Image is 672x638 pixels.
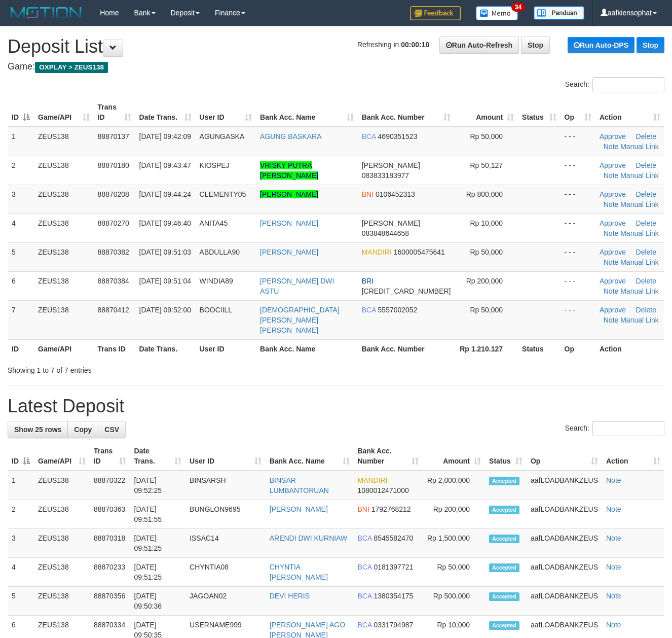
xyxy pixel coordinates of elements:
[489,563,519,572] span: Accepted
[139,190,191,198] span: [DATE] 09:44:24
[604,143,619,151] a: Note
[470,248,503,256] span: Rp 50,000
[489,477,519,485] span: Accepted
[358,98,455,127] th: Bank Acc. Number: activate to sort column ascending
[602,442,664,471] th: Action: activate to sort column ascending
[200,306,233,314] span: BOOCIILL
[561,214,595,242] td: - - -
[527,442,602,471] th: Op: activate to sort column ascending
[200,277,233,285] span: WINDIA89
[90,587,130,616] td: 88870356
[362,132,376,140] span: BCA
[139,161,191,169] span: [DATE] 09:43:47
[362,277,374,285] span: BRI
[595,339,664,358] th: Action
[270,592,310,600] a: DEVI HERIS
[358,621,372,629] span: BCA
[98,306,129,314] span: 88870412
[620,200,659,208] a: Manual Link
[470,161,503,169] span: Rp 50,127
[34,214,94,242] td: ZEUS138
[620,143,659,151] a: Manual Link
[90,529,130,558] td: 88870318
[74,426,92,434] span: Copy
[200,248,240,256] span: ABDULLA90
[620,287,659,295] a: Manual Link
[90,471,130,500] td: 88870322
[374,592,413,600] span: Copy 1380354175 to clipboard
[8,339,34,358] th: ID
[604,229,619,237] a: Note
[470,219,503,227] span: Rp 10,000
[185,471,266,500] td: BINSARSH
[260,277,334,295] a: [PERSON_NAME] DWI ASTU
[185,500,266,529] td: BUNGLON9695
[270,534,347,542] a: ARENDI DWI KURNIAW
[518,98,561,127] th: Status: activate to sort column ascending
[104,426,119,434] span: CSV
[130,500,186,529] td: [DATE] 09:51:55
[378,306,418,314] span: Copy 5557002052 to clipboard
[636,277,656,285] a: Delete
[34,242,94,271] td: ZEUS138
[561,98,595,127] th: Op: activate to sort column ascending
[98,132,129,140] span: 88870137
[600,277,626,285] a: Approve
[8,587,34,616] td: 5
[94,98,135,127] th: Trans ID: activate to sort column ascending
[527,587,602,616] td: aafLOADBANKZEUS
[362,248,392,256] span: MANDIRI
[8,471,34,500] td: 1
[423,500,485,529] td: Rp 200,000
[34,271,94,300] td: ZEUS138
[620,171,659,180] a: Manual Link
[90,500,130,529] td: 88870363
[98,219,129,227] span: 88870270
[260,161,318,180] a: VRISKY PUTRA [PERSON_NAME]
[423,587,485,616] td: Rp 500,000
[362,229,409,237] span: Copy 083848644658 to clipboard
[34,98,94,127] th: Game/API: activate to sort column ascending
[130,558,186,587] td: [DATE] 09:51:25
[606,476,621,484] a: Note
[8,300,34,339] td: 7
[394,248,445,256] span: Copy 1600005475641 to clipboard
[604,287,619,295] a: Note
[561,185,595,214] td: - - -
[34,442,90,471] th: Game/API: activate to sort column ascending
[620,258,659,266] a: Manual Link
[130,587,186,616] td: [DATE] 09:50:36
[8,500,34,529] td: 2
[8,442,34,471] th: ID: activate to sort column descending
[8,127,34,156] td: 1
[270,505,328,513] a: [PERSON_NAME]
[34,339,94,358] th: Game/API
[256,339,358,358] th: Bank Acc. Name
[376,190,415,198] span: Copy 0106452313 to clipboard
[270,563,328,581] a: CHYNTIA [PERSON_NAME]
[374,563,413,571] span: Copy 0181397721 to clipboard
[185,442,266,471] th: User ID: activate to sort column ascending
[620,316,659,324] a: Manual Link
[260,132,321,140] a: AGUNG BASKARA
[439,37,519,54] a: Run Auto-Refresh
[455,98,518,127] th: Amount: activate to sort column ascending
[358,592,372,600] span: BCA
[357,41,429,49] span: Refreshing in:
[378,132,418,140] span: Copy 4690351523 to clipboard
[98,277,129,285] span: 88870384
[600,219,626,227] a: Approve
[604,258,619,266] a: Note
[527,471,602,500] td: aafLOADBANKZEUS
[595,98,664,127] th: Action: activate to sort column ascending
[600,161,626,169] a: Approve
[260,219,318,227] a: [PERSON_NAME]
[561,300,595,339] td: - - -
[135,339,196,358] th: Date Trans.
[561,339,595,358] th: Op
[8,361,273,375] div: Showing 1 to 7 of 7 entries
[604,316,619,324] a: Note
[185,587,266,616] td: JAGOAN02
[362,219,420,227] span: [PERSON_NAME]
[636,219,656,227] a: Delete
